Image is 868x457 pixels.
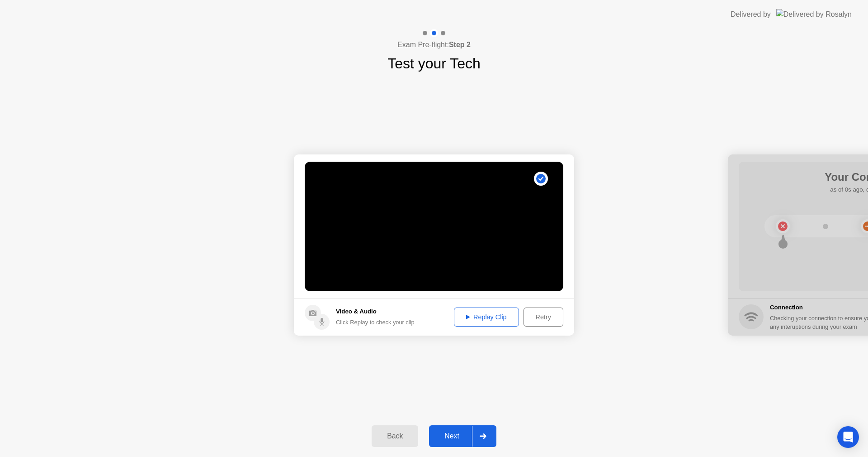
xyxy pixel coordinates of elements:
button: Back [372,425,418,447]
div: Next [432,432,472,440]
div: Replay Clip [457,313,516,321]
h1: Test your Tech [387,53,481,74]
h4: Exam Pre-flight: [397,39,471,50]
h5: Video & Audio [336,307,415,316]
div: Delivered by [731,9,771,20]
div: Retry [527,313,560,321]
button: Retry [524,308,563,327]
b: Step 2 [449,41,471,48]
button: Replay Clip [454,308,519,327]
div: Back [374,432,415,440]
div: Click Replay to check your clip [336,318,415,327]
button: Next [429,425,496,447]
div: Open Intercom Messenger [837,426,859,448]
img: Delivered by Rosalyn [776,9,852,19]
